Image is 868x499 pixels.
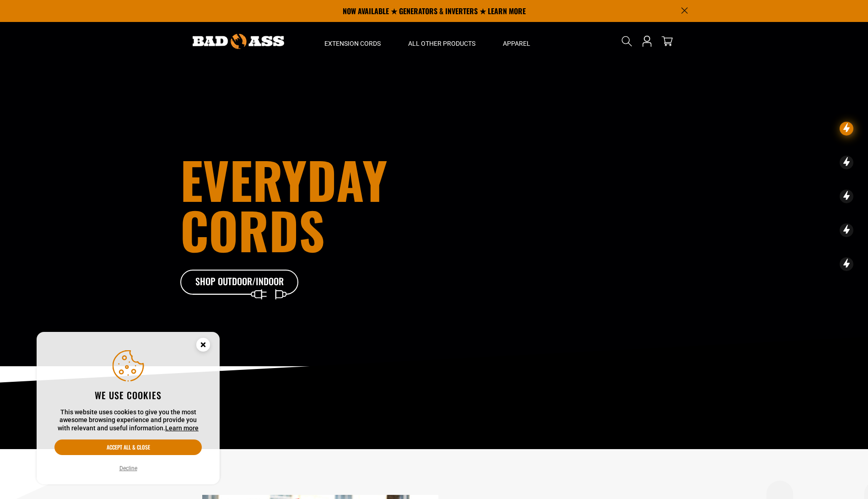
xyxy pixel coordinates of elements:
[165,424,199,432] a: Learn more
[394,22,489,60] summary: All Other Products
[54,389,202,401] h2: We use cookies
[408,39,475,48] span: All Other Products
[503,39,530,48] span: Apparel
[117,464,140,473] button: Decline
[54,408,202,433] p: This website uses cookies to give you the most awesome browsing experience and provide you with r...
[620,34,634,49] summary: Search
[37,332,220,485] aside: Cookie Consent
[180,154,485,255] h1: Everyday cords
[193,34,284,49] img: Bad Ass Extension Cords
[311,22,394,60] summary: Extension Cords
[180,270,299,295] a: Shop Outdoor/Indoor
[54,439,202,455] button: Accept all & close
[489,22,544,60] summary: Apparel
[324,39,381,48] span: Extension Cords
